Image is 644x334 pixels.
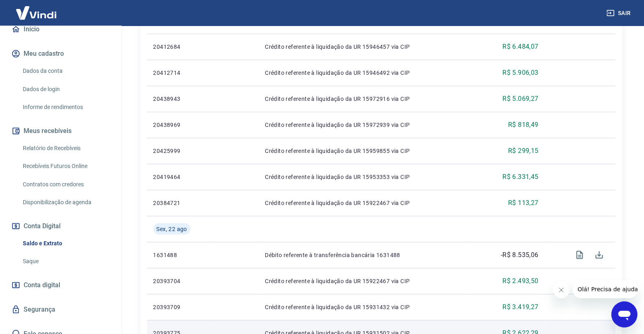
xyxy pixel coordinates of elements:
p: R$ 2.493,50 [502,276,538,286]
span: Conta digital [24,279,60,291]
p: Crédito referente à liquidação da UR 15972916 via CIP [265,95,465,103]
p: R$ 3.419,27 [502,302,538,312]
p: R$ 818,49 [508,120,539,130]
img: Vindi [10,0,63,25]
span: Visualizar [570,245,589,265]
p: Crédito referente à liquidação da UR 15946492 via CIP [265,69,465,77]
p: 20393704 [153,277,209,285]
button: Conta Digital [10,217,112,235]
p: 20384721 [153,199,209,207]
a: Relatório de Recebíveis [20,140,112,157]
p: Crédito referente à liquidação da UR 15972939 via CIP [265,121,465,129]
a: Disponibilização de agenda [20,194,112,211]
p: R$ 5.906,03 [502,68,538,78]
p: R$ 6.484,07 [502,42,538,52]
p: Crédito referente à liquidação da UR 15959855 via CIP [265,147,465,155]
iframe: Mensagem da empresa [573,280,637,298]
a: Saldo e Extrato [20,235,112,252]
span: Download [589,245,609,265]
p: 1631488 [153,251,209,259]
p: Crédito referente à liquidação da UR 15931432 via CIP [265,303,465,311]
p: 20438969 [153,121,209,129]
p: R$ 5.069,27 [502,94,538,104]
iframe: Botão para abrir a janela de mensagens [611,301,637,327]
button: Meus recebíveis [10,122,112,140]
p: R$ 299,15 [508,146,539,156]
span: Sex, 22 ago [157,225,187,233]
p: 20419464 [153,173,209,181]
p: Crédito referente à liquidação da UR 15946457 via CIP [265,43,465,51]
p: 20393709 [153,303,209,311]
button: Sair [605,6,634,21]
p: Crédito referente à liquidação da UR 15922467 via CIP [265,277,465,285]
p: Crédito referente à liquidação da UR 15922467 via CIP [265,199,465,207]
p: 20425999 [153,147,209,155]
p: -R$ 8.535,06 [501,250,539,260]
p: 20412714 [153,69,209,77]
iframe: Fechar mensagem [553,282,570,298]
span: Olá! Precisa de ajuda? [5,6,68,12]
a: Dados de login [20,81,112,98]
button: Meu cadastro [10,45,112,63]
p: R$ 113,27 [508,198,539,208]
p: Crédito referente à liquidação da UR 15953353 via CIP [265,173,465,181]
a: Contratos com credores [20,176,112,193]
p: Débito referente à transferência bancária 1631488 [265,251,465,259]
a: Informe de rendimentos [20,99,112,116]
p: R$ 6.331,45 [502,172,538,182]
a: Início [10,20,112,38]
a: Segurança [10,301,112,319]
a: Dados da conta [20,63,112,79]
p: 20438943 [153,95,209,103]
p: 20412684 [153,43,209,51]
a: Conta digital [10,276,112,294]
a: Saque [20,253,112,270]
a: Recebíveis Futuros Online [20,158,112,175]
